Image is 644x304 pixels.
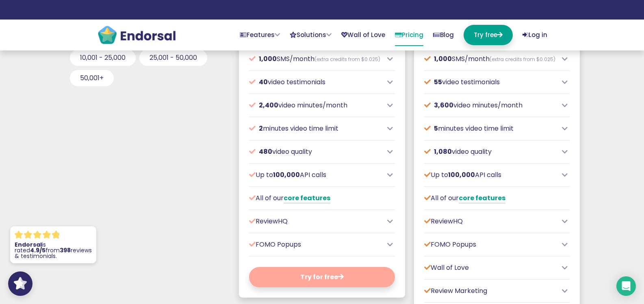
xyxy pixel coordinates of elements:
span: 480 [259,147,272,156]
p: ReviewHQ [424,217,557,226]
span: 1,000 [434,54,452,63]
button: 50,001+ [70,70,114,86]
span: 5 [434,124,438,133]
p: video testimonials [249,77,382,87]
span: (extra credits from $0.025) [490,56,555,63]
p: FOMO Popups [249,240,382,249]
button: Try for free [249,267,395,287]
p: Up to API calls [424,170,557,180]
span: 55 [434,77,442,87]
p: FOMO Popups [424,240,557,249]
a: Log in [523,25,547,45]
a: Blog [433,25,454,45]
p: All of our [249,193,382,203]
a: Wall of Love [341,25,385,45]
span: 1,000 [259,54,277,63]
p: video minutes/month [249,101,382,110]
a: Features [240,25,280,45]
a: Pricing [395,25,423,46]
span: (extra credits from $0.025) [314,56,380,63]
p: is rated from reviews & testimonials. [15,242,92,259]
p: ReviewHQ [249,217,382,226]
span: 40 [259,77,268,87]
strong: 398 [60,246,71,254]
p: All of our [424,193,557,203]
p: Review Marketing [424,286,557,296]
div: Open Intercom Messenger [616,276,636,296]
p: SMS/month [424,54,557,64]
p: Up to API calls [249,170,382,180]
span: 3,600 [434,101,453,110]
p: video quality [424,147,557,157]
img: endorsal-logo@2x.png [97,25,176,45]
button: 25,001 - 50,000 [139,50,207,66]
p: video quality [249,147,382,157]
span: 2,400 [259,101,278,110]
span: 1,080 [434,147,452,156]
span: 100,000 [273,170,300,179]
a: Try free [464,25,513,45]
a: Solutions [290,25,332,45]
button: 10,001 - 25,000 [70,50,136,66]
p: minutes video time limit [249,124,382,133]
p: SMS/month [249,54,382,64]
p: video minutes/month [424,101,557,110]
p: video testimonials [424,77,557,87]
strong: Endorsal [15,241,42,249]
span: 2 [259,124,263,133]
strong: 4.9/5 [30,246,46,254]
a: core features [459,193,505,203]
span: 100,000 [448,170,475,179]
p: Wall of Love [424,263,557,273]
a: core features [284,193,330,203]
p: minutes video time limit [424,124,557,133]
